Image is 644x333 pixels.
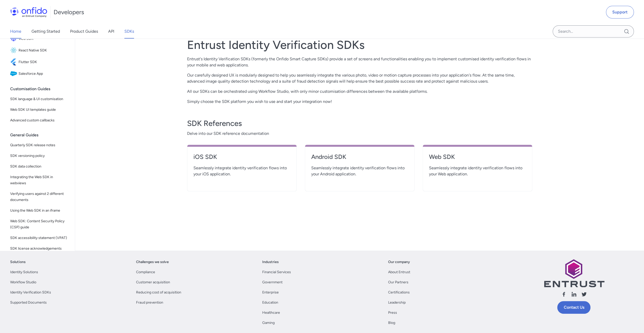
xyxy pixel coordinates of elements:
span: Integrating the Web SDK in webviews [10,174,69,186]
a: Press [388,310,397,316]
a: Gaming [262,320,274,326]
h1: Entrust Identity Verification SDKs [187,38,532,52]
span: SDK language & UI customisation [10,96,69,102]
a: Web SDK [429,153,526,165]
a: API [108,24,114,39]
a: SDK language & UI customisation [8,94,71,104]
img: IconSalesforce App [10,70,19,77]
span: Web SDK [19,35,69,42]
a: Leadership [388,300,406,306]
span: Seamlessly integrate identity verification flows into your iOS application. [193,165,290,177]
input: Onfido search input field [553,25,634,38]
a: IconSalesforce AppSalesforce App [8,68,71,79]
a: Financial Services [262,269,291,275]
a: Follow us facebook [561,291,567,299]
a: Getting Started [31,24,60,39]
a: Blog [388,320,395,326]
span: SDK data collection [10,163,69,170]
a: Product Guides [70,24,98,39]
img: IconWeb SDK [10,35,19,42]
a: Follow us linkedin [571,291,577,299]
a: Certifications [388,289,410,295]
a: IconWeb SDKWeb SDK [8,33,71,44]
a: Advanced custom callbacks [8,115,71,125]
span: SDK license acknowledgements [10,246,69,252]
a: Government [262,279,282,285]
h4: Android SDK [311,153,408,161]
a: Quarterly SDK release notes [8,140,71,150]
a: Supported Documents [10,300,47,306]
a: Our Partners [388,279,408,285]
span: Quarterly SDK release notes [10,142,69,148]
span: Delve into our SDK reference documentation [187,131,532,137]
p: Simply choose the SDK platform you wish to use and start your integration now! [187,99,532,105]
a: Web SDK UI templates guide [8,105,71,115]
span: Web SDK: Content Security Policy (CSP) guide [10,218,69,230]
a: Fraud prevention [136,300,163,306]
span: Seamlessly integrate identity verification flows into your Android application. [311,165,408,177]
a: Workflow Studio [10,279,36,285]
a: IconReact Native SDKReact Native SDK [8,45,71,56]
a: Web SDK: Content Security Policy (CSP) guide [8,216,71,232]
a: Our company [388,259,410,265]
a: Android SDK [311,153,408,165]
a: Reducing cost of acquisition [136,289,181,295]
a: SDK license acknowledgements [8,244,71,254]
span: Web SDK UI templates guide [10,107,69,113]
a: Solutions [10,259,26,265]
a: Support [606,6,634,18]
div: General Guides [10,130,73,140]
h1: Developers [54,8,84,16]
a: Identity Solutions [10,269,38,275]
a: IconFlutter SDKFlutter SDK [8,57,71,68]
a: SDK data collection [8,161,71,172]
a: Follow us X (Twitter) [581,291,587,299]
svg: Follow us facebook [561,291,567,297]
a: Contact Us [557,301,590,314]
span: Salesforce App [19,70,69,77]
a: Compliance [136,269,155,275]
a: Healthcare [262,310,280,316]
a: Using the Web SDK in an iframe [8,206,71,216]
h4: Web SDK [429,153,526,161]
svg: Follow us X (Twitter) [581,291,587,297]
a: About Entrust [388,269,410,275]
p: All our SDKs can be orchestrated using Workflow Studio, with only minor customisation differences... [187,88,532,95]
a: Verifying users against 2 different documents [8,189,71,205]
a: Industries [262,259,278,265]
span: Using the Web SDK in an iframe [10,208,69,214]
span: Verifying users against 2 different documents [10,191,69,203]
span: Flutter SDK [19,59,69,66]
a: Challenges we solve [136,259,169,265]
a: SDK versioning policy [8,151,71,161]
h4: iOS SDK [193,153,290,161]
a: Integrating the Web SDK in webviews [8,172,71,188]
a: Identity Verification SDKs [10,289,51,295]
span: SDK accessibility statement (VPAT) [10,235,69,241]
img: Entrust logo [543,259,604,287]
p: Our carefully designed UX is modularly designed to help you seamlessly integrate the various phot... [187,72,532,84]
a: Enterprise [262,289,278,295]
a: Customer acquisition [136,279,170,285]
span: React Native SDK [19,47,69,54]
a: SDKs [124,24,134,39]
span: SDK versioning policy [10,153,69,159]
img: Onfido Logo [10,7,47,17]
a: iOS SDK [193,153,290,165]
a: SDK accessibility statement (VPAT) [8,233,71,243]
span: Seamlessly integrate identity verification flows into your Web application. [429,165,526,177]
a: Home [10,24,21,39]
span: Advanced custom callbacks [10,117,69,123]
h3: SDK References [187,118,532,128]
div: Customisation Guides [10,84,73,94]
img: IconFlutter SDK [10,59,19,66]
p: Entrust's Identity Verification SDKs (formerly the Onfido Smart Capture SDKs) provide a set of sc... [187,56,532,68]
img: IconReact Native SDK [10,47,19,54]
svg: Follow us linkedin [571,291,577,297]
a: Education [262,300,278,306]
